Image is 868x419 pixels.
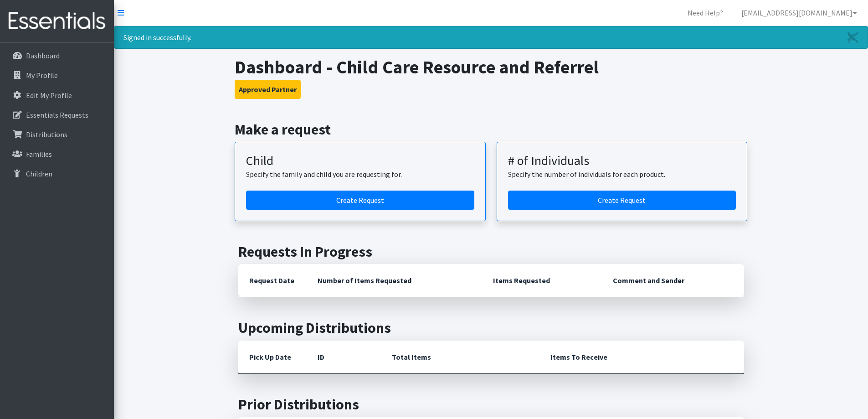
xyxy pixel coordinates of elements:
h2: Prior Distributions [238,396,744,413]
img: HumanEssentials [4,6,110,36]
p: Essentials Requests [26,110,88,119]
th: Total Items [381,341,539,374]
th: Request Date [238,264,307,297]
a: Families [4,145,110,163]
div: Signed in successfully. [114,26,868,49]
a: Close [838,26,868,48]
th: Pick Up Date [238,341,307,374]
p: Dashboard [26,51,60,60]
h2: Requests In Progress [238,243,744,260]
p: Distributions [26,130,67,139]
a: Children [4,165,110,183]
a: My Profile [4,66,110,84]
th: Number of Items Requested [307,264,483,297]
p: Children [26,169,52,178]
h2: Make a request [235,121,747,138]
h3: # of Individuals [508,153,736,169]
a: Need Help? [680,4,730,22]
h1: Dashboard - Child Care Resource and Referrel [235,56,747,78]
a: Essentials Requests [4,106,110,124]
a: Dashboard [4,47,110,65]
th: Items Requested [482,264,602,297]
a: Distributions [4,125,110,144]
a: Create a request for a child or family [246,191,474,210]
a: Edit My Profile [4,86,110,104]
a: [EMAIL_ADDRESS][DOMAIN_NAME] [734,4,864,22]
p: Specify the number of individuals for each product. [508,169,736,180]
p: My Profile [26,71,58,80]
p: Specify the family and child you are requesting for. [246,169,474,180]
h2: Upcoming Distributions [238,319,744,336]
th: ID [307,341,381,374]
th: Items To Receive [539,341,744,374]
button: Approved Partner [235,80,301,99]
h3: Child [246,153,474,169]
th: Comment and Sender [602,264,744,297]
p: Families [26,150,52,159]
a: Create a request by number of individuals [508,191,736,210]
p: Edit My Profile [26,91,72,100]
